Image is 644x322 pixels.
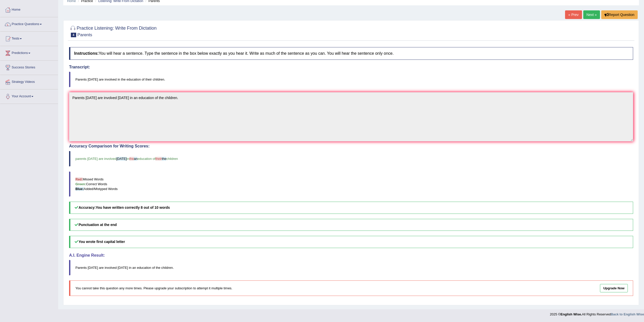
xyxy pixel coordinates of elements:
[88,266,98,270] span: [DATE]
[583,10,600,19] a: Next »
[129,266,131,270] span: in
[0,32,58,44] a: Tests
[75,157,116,161] span: parents [DATE] are involved
[0,89,58,102] a: Your Account
[166,157,178,161] span: children
[0,75,58,88] a: Strategy Videos
[69,260,633,275] blockquote: .
[127,157,129,161] span: in
[155,157,162,161] span: their
[71,33,76,37] span: 4
[69,47,633,60] h4: You will hear a sentence. Type the sentence in the box below exactly as you hear it. Write as muc...
[129,157,134,161] span: the
[0,46,58,59] a: Predictions
[75,177,83,181] b: Red:
[0,61,58,73] a: Success Stories
[69,219,633,231] h5: Punctuation at the end
[0,3,58,15] a: Home
[156,266,160,270] span: the
[75,187,84,191] b: Blue:
[162,157,166,161] span: the
[69,172,633,197] blockquote: Missed Words Correct Words Added/Mistyped Words
[69,253,633,258] h4: A.I. Engine Result:
[601,10,638,19] button: Report Question
[137,157,155,161] span: education of
[600,284,628,292] a: Upgrade Now
[69,25,157,37] h2: Practice Listening: Write From Dictation
[69,65,633,69] h4: Transcript:
[565,10,582,19] a: « Prev
[560,312,582,316] strong: English Wise.
[75,266,87,270] span: Parents
[134,157,137,161] span: an
[75,182,86,186] b: Green:
[69,202,633,214] h5: Accuracy:
[137,266,151,270] span: education
[132,266,136,270] span: an
[550,309,644,317] div: 2025 © All Rights Reserved
[69,236,633,248] h5: You wrote first capital letter
[611,312,644,316] a: Back to English Wise
[99,266,104,270] span: are
[96,205,170,210] b: You have written correctly 8 out of 10 words
[152,266,155,270] span: of
[69,72,633,87] blockquote: Parents [DATE] are involved in the education of their children.
[116,157,127,161] span: [DATE]
[161,266,173,270] span: children
[75,286,490,291] p: You cannot take this question any more times. Please upgrade your subscription to attempt it mult...
[69,144,633,148] h4: Accuracy Comparison for Writing Scores:
[0,17,58,30] a: Practice Questions
[77,32,92,37] small: Parents
[118,266,128,270] span: [DATE]
[74,51,99,55] b: Instructions:
[105,266,117,270] span: involved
